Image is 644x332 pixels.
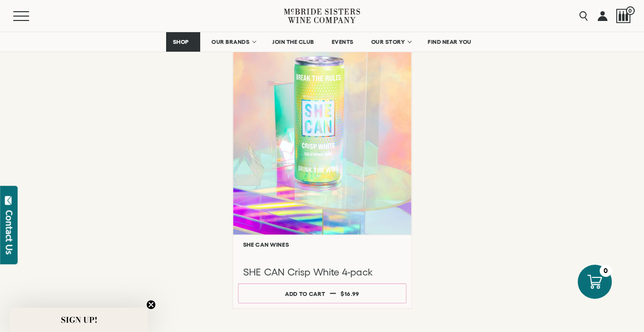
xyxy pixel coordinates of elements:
div: Add to cart [285,286,325,301]
a: SHE CAN Wines SHE CAN Crisp White 4-pack Add to cart $16.99 [232,41,412,309]
div: SIGN UP!Close teaser [10,308,148,332]
a: OUR BRANDS [205,32,261,52]
div: 0 [600,265,612,277]
span: EVENTS [332,39,354,45]
a: OUR STORY [365,32,417,52]
h3: SHE CAN Crisp White 4-pack [243,265,401,278]
div: Contact Us [4,210,14,254]
span: $16.99 [341,290,360,296]
button: Add to cart $16.99 [238,283,406,303]
span: SIGN UP! [61,314,97,326]
a: JOIN THE CLUB [266,32,321,52]
a: FIND NEAR YOU [421,32,478,52]
span: 0 [626,6,635,15]
h6: SHE CAN Wines [243,241,401,247]
a: SHOP [166,32,200,52]
span: JOIN THE CLUB [272,39,314,45]
span: OUR STORY [371,39,405,45]
a: EVENTS [325,32,360,52]
span: SHOP [172,39,189,45]
span: OUR BRANDS [211,39,249,45]
button: Close teaser [146,300,156,310]
span: FIND NEAR YOU [428,39,472,45]
button: Mobile Menu Trigger [13,11,48,21]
